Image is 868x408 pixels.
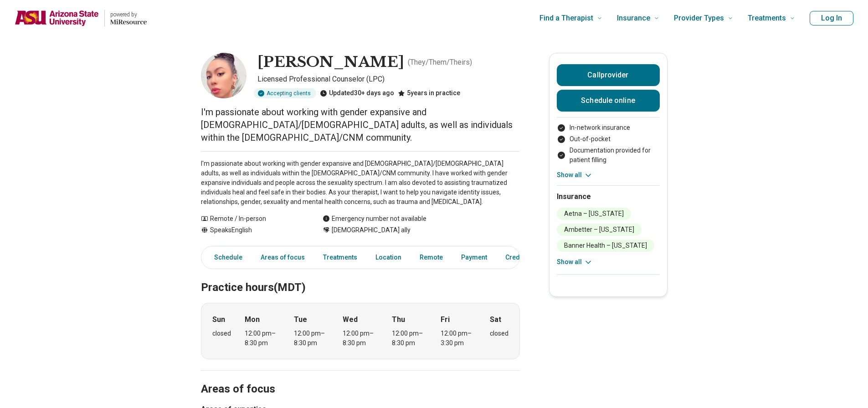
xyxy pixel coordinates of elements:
h2: Areas of focus [201,360,520,397]
div: Updated 30+ days ago [320,88,394,98]
div: Emergency number not available [323,214,426,224]
a: Schedule [203,248,248,267]
a: Areas of focus [255,248,310,267]
li: In-network insurance [557,123,660,133]
li: Out-of-pocket [557,134,660,144]
div: 12:00 pm – 3:30 pm [441,329,476,348]
div: Remote / In-person [201,214,304,224]
strong: Wed [343,314,358,325]
span: Insurance [617,12,650,25]
div: 5 years in practice [398,88,460,98]
img: Crista Jackson, Licensed Professional Counselor (LPC) [201,53,247,98]
span: [DEMOGRAPHIC_DATA] ally [332,225,411,235]
p: I'm passionate about working with gender expansive and [DEMOGRAPHIC_DATA]/[DEMOGRAPHIC_DATA] adul... [201,106,520,144]
span: Treatments [748,12,786,25]
h2: Practice hours (MDT) [201,258,520,296]
li: Aetna – [US_STATE] [557,208,631,220]
a: Treatments [318,248,363,267]
span: Provider Types [674,12,724,25]
strong: Thu [392,314,405,325]
div: 12:00 pm – 8:30 pm [343,329,378,348]
button: Log In [810,11,853,25]
button: Callprovider [557,64,660,86]
a: Location [370,248,407,267]
strong: Sun [212,314,225,325]
li: Banner Health – [US_STATE] [557,240,654,252]
span: Find a Therapist [539,12,593,25]
p: powered by [110,11,147,18]
button: Show all [557,257,593,267]
button: Show all [557,170,593,180]
a: Remote [414,248,448,267]
p: I'm passionate about working with gender expansive and [DEMOGRAPHIC_DATA]/[DEMOGRAPHIC_DATA] adul... [201,159,520,207]
div: closed [490,329,508,338]
strong: Fri [441,314,450,325]
a: Credentials [500,248,545,267]
div: 12:00 pm – 8:30 pm [392,329,427,348]
div: closed [212,329,231,338]
strong: Tue [294,314,307,325]
div: Speaks English [201,225,304,235]
a: Home page [15,4,147,33]
p: Licensed Professional Counselor (LPC) [257,74,520,85]
strong: Mon [245,314,260,325]
div: When does the program meet? [201,303,520,359]
strong: Sat [490,314,501,325]
a: Payment [456,248,493,267]
p: ( They/Them/Theirs ) [408,57,472,68]
li: Ambetter – [US_STATE] [557,224,642,236]
a: Schedule online [557,90,660,112]
div: Accepting clients [254,88,316,98]
h1: [PERSON_NAME] [257,53,404,72]
h2: Insurance [557,191,660,202]
div: 12:00 pm – 8:30 pm [294,329,329,348]
ul: Payment options [557,123,660,165]
div: 12:00 pm – 8:30 pm [245,329,280,348]
li: Documentation provided for patient filling [557,146,660,165]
